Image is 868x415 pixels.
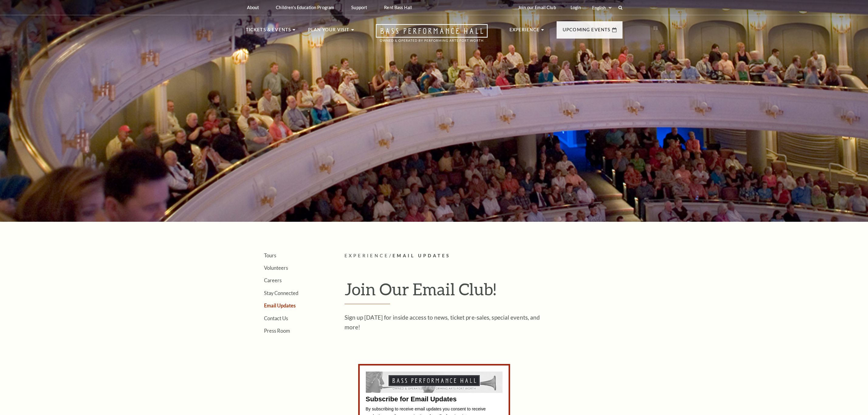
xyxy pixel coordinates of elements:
[308,26,350,37] p: Plan Your Visit
[264,277,282,283] a: Careers
[246,26,291,37] p: Tickets & Events
[345,252,623,260] p: /
[264,265,288,271] a: Volunteers
[264,290,298,296] a: Stay Connected
[345,313,542,332] p: Sign up [DATE] for inside access to news, ticket pre-sales, special events, and more!
[345,279,623,304] h1: Join Our Email Club!
[384,5,412,10] p: Rent Bass Hall
[264,315,288,321] a: Contact Us
[247,5,259,10] p: About
[264,328,290,334] a: Press Room
[351,5,367,10] p: Support
[264,303,296,308] a: Email Updates
[366,396,503,403] div: Subscribe for Email Updates
[393,253,451,258] span: Email Updates
[276,5,334,10] p: Children's Education Program
[591,5,612,11] select: Select:
[509,26,540,37] p: Experience
[563,26,611,37] p: Upcoming Events
[345,253,389,258] span: Experience
[264,252,276,258] a: Tours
